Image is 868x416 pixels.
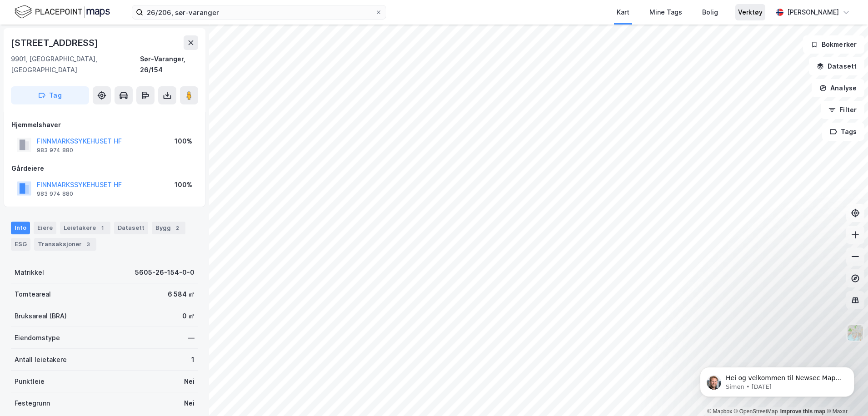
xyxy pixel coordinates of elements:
input: Søk på adresse, matrikkel, gårdeiere, leietakere eller personer [143,5,375,19]
div: 983 974 880 [37,190,73,198]
div: Matrikkel [15,267,44,278]
div: Festegrunn [15,398,50,409]
div: Info [11,222,30,234]
div: Kart [617,7,629,18]
img: Z [847,324,864,342]
div: Gårdeiere [11,163,198,174]
img: logo.f888ab2527a4732fd821a326f86c7f29.svg [15,4,110,20]
div: — [188,332,195,343]
div: Eiendomstype [15,332,60,343]
button: Bokmerker [803,35,864,54]
a: Improve this map [780,408,825,415]
div: 100% [175,179,192,190]
div: [STREET_ADDRESS] [11,35,100,50]
div: 5605-26-154-0-0 [135,267,195,278]
div: Datasett [114,222,148,234]
div: 3 [84,240,93,249]
div: 2 [173,223,182,233]
div: 9901, [GEOGRAPHIC_DATA], [GEOGRAPHIC_DATA] [11,54,140,75]
div: Punktleie [15,376,45,387]
div: 0 ㎡ [182,311,195,322]
div: [PERSON_NAME] [787,7,839,18]
div: Nei [184,376,195,387]
button: Tags [822,123,864,141]
button: Tag [11,86,89,104]
div: 1 [191,354,195,365]
div: 983 974 880 [37,147,73,154]
div: Nei [184,398,195,409]
button: Filter [821,101,864,119]
button: Datasett [809,57,864,75]
div: Tomteareal [15,289,51,300]
a: Mapbox [707,408,732,415]
div: Transaksjoner [34,238,96,251]
div: Sør-Varanger, 26/154 [140,54,198,75]
div: Mine Tags [649,7,682,18]
div: 100% [175,136,192,147]
div: 1 [98,223,107,233]
button: Analyse [812,79,864,97]
div: Hjemmelshaver [11,119,198,130]
div: Antall leietakere [15,354,67,365]
div: Bolig [702,7,718,18]
iframe: Intercom notifications message [686,348,868,411]
div: ESG [11,238,30,251]
div: Verktøy [738,7,763,18]
div: Bruksareal (BRA) [15,311,67,322]
a: OpenStreetMap [734,408,778,415]
div: 6 584 ㎡ [168,289,195,300]
div: Bygg [152,222,185,234]
div: Eiere [34,222,56,234]
div: Leietakere [60,222,110,234]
